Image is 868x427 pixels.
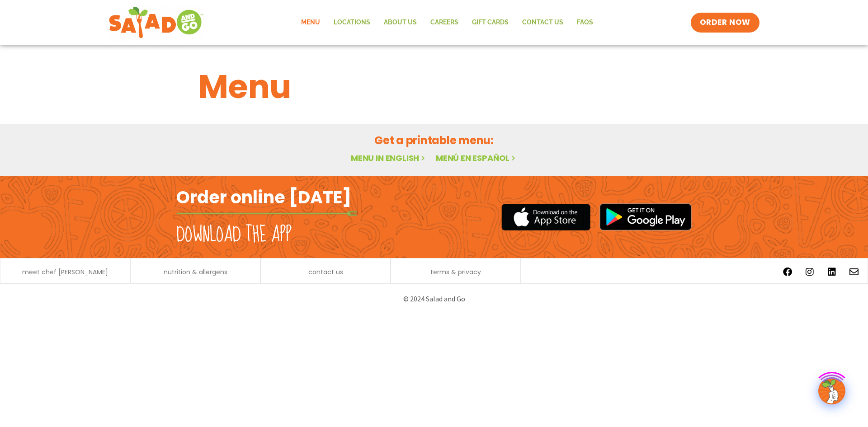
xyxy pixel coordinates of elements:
[599,203,692,230] img: google_play
[501,202,590,232] img: appstore
[327,12,377,33] a: Locations
[108,5,204,41] img: new-SAG-logo-768×292
[22,269,108,275] a: meet chef [PERSON_NAME]
[176,211,357,216] img: fork
[351,152,427,164] a: Menu in English
[465,12,515,33] a: GIFT CARDS
[198,62,670,111] h1: Menu
[176,186,351,208] h2: Order online [DATE]
[294,12,327,33] a: Menu
[430,269,481,275] a: terms & privacy
[570,12,600,33] a: FAQs
[294,12,600,33] nav: Menu
[436,152,517,164] a: Menú en español
[691,13,759,33] a: ORDER NOW
[424,12,465,33] a: Careers
[377,12,424,33] a: About Us
[198,132,670,148] h2: Get a printable menu:
[515,12,570,33] a: Contact Us
[308,269,343,275] a: contact us
[164,269,227,275] a: nutrition & allergens
[700,17,750,28] span: ORDER NOW
[181,293,687,305] p: © 2024 Salad and Go
[176,222,292,248] h2: Download the app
